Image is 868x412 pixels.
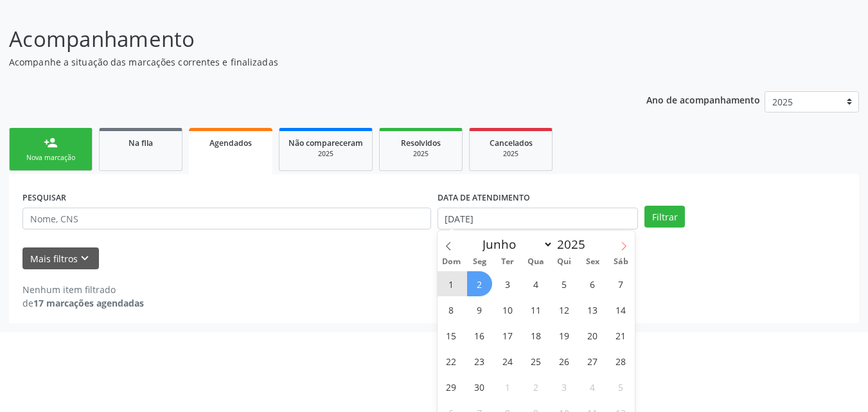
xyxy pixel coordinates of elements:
[580,297,605,322] span: Junho 13, 2025
[438,188,530,208] label: DATA DE ATENDIMENTO
[495,348,520,373] span: Junho 24, 2025
[608,348,633,373] span: Junho 28, 2025
[22,296,144,310] div: de
[580,374,605,399] span: Julho 4, 2025
[580,271,605,296] span: Junho 6, 2025
[401,138,441,148] span: Resolvidos
[467,297,492,322] span: Junho 9, 2025
[578,258,607,266] span: Sex
[479,149,543,159] div: 2025
[439,374,464,399] span: Junho 29, 2025
[490,138,533,148] span: Cancelados
[580,323,605,348] span: Junho 20, 2025
[467,348,492,373] span: Junho 23, 2025
[22,283,144,296] div: Nenhum item filtrado
[465,258,493,266] span: Seg
[438,258,466,266] span: Dom
[209,138,252,148] span: Agendados
[552,297,577,322] span: Junho 12, 2025
[607,258,635,266] span: Sáb
[438,208,639,229] input: Selecione um intervalo
[33,297,144,309] strong: 17 marcações agendadas
[524,271,549,296] span: Junho 4, 2025
[467,323,492,348] span: Junho 16, 2025
[19,153,83,163] div: Nova marcação
[9,55,604,69] p: Acompanhe a situação das marcações correntes e finalizadas
[128,138,153,148] span: Na fila
[495,297,520,322] span: Junho 10, 2025
[288,138,363,148] span: Não compareceram
[467,271,492,296] span: Junho 2, 2025
[439,271,464,296] span: Junho 1, 2025
[439,348,464,373] span: Junho 22, 2025
[580,348,605,373] span: Junho 27, 2025
[608,374,633,399] span: Julho 5, 2025
[552,374,577,399] span: Julho 3, 2025
[644,206,685,228] button: Filtrar
[22,188,66,208] label: PESQUISAR
[524,297,549,322] span: Junho 11, 2025
[608,323,633,348] span: Junho 21, 2025
[524,374,549,399] span: Julho 2, 2025
[550,258,578,266] span: Qui
[22,208,431,229] input: Nome, CNS
[439,297,464,322] span: Junho 8, 2025
[495,271,520,296] span: Junho 3, 2025
[553,236,596,253] input: Year
[9,23,604,55] p: Acompanhamento
[78,251,92,265] i: keyboard_arrow_down
[467,374,492,399] span: Junho 30, 2025
[522,258,550,266] span: Qua
[493,258,522,266] span: Ter
[552,323,577,348] span: Junho 19, 2025
[495,323,520,348] span: Junho 17, 2025
[495,374,520,399] span: Julho 1, 2025
[389,149,453,159] div: 2025
[439,323,464,348] span: Junho 15, 2025
[524,348,549,373] span: Junho 25, 2025
[646,91,760,107] p: Ano de acompanhamento
[608,271,633,296] span: Junho 7, 2025
[288,149,363,159] div: 2025
[552,271,577,296] span: Junho 5, 2025
[552,348,577,373] span: Junho 26, 2025
[608,297,633,322] span: Junho 14, 2025
[22,247,99,270] button: Mais filtroskeyboard_arrow_down
[477,235,554,253] select: Month
[44,136,58,150] div: person_add
[524,323,549,348] span: Junho 18, 2025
